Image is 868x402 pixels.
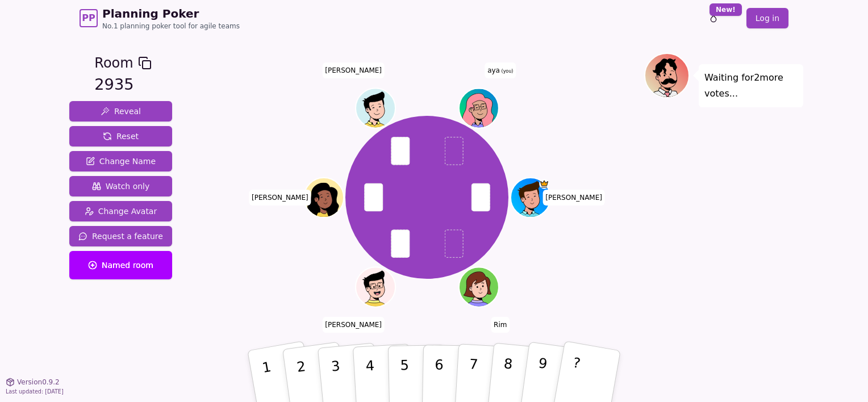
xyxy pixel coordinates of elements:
[78,231,163,242] span: Request a feature
[69,226,172,246] button: Request a feature
[103,131,139,142] span: Reset
[703,8,724,28] button: New!
[704,70,798,102] p: Waiting for 2 more votes...
[491,317,510,333] span: Click to change your name
[6,388,64,395] span: Last updated: [DATE]
[249,190,311,206] span: Click to change your name
[82,11,95,25] span: PP
[746,8,788,28] a: Log in
[485,62,516,78] span: Click to change your name
[460,89,498,127] button: Click to change your avatar
[69,101,172,122] button: Reveal
[69,201,172,221] button: Change Avatar
[500,69,514,74] span: (you)
[85,206,157,217] span: Change Avatar
[102,22,240,31] span: No.1 planning poker tool for agile teams
[69,251,172,279] button: Named room
[101,106,141,117] span: Reveal
[80,6,240,31] a: PPPlanning PokerNo.1 planning poker tool for agile teams
[6,378,60,387] button: Version0.9.2
[92,181,150,192] span: Watch only
[322,62,385,78] span: Click to change your name
[710,3,742,16] div: New!
[86,156,156,167] span: Change Name
[94,73,151,97] div: 2935
[542,190,605,206] span: Click to change your name
[539,179,549,189] span: Arthur is the host
[69,151,172,171] button: Change Name
[88,259,153,271] span: Named room
[322,317,385,333] span: Click to change your name
[17,378,60,387] span: Version 0.9.2
[69,176,172,196] button: Watch only
[102,6,240,22] span: Planning Poker
[94,53,133,73] span: Room
[69,126,172,146] button: Reset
